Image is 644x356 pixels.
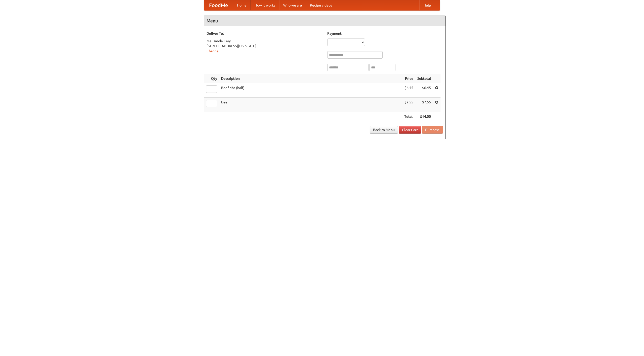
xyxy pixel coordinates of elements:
a: Recipe videos [306,0,336,10]
th: Subtotal [415,74,433,83]
a: Change [207,49,219,53]
div: Melisande Ceiy [207,38,322,44]
a: Home [233,0,251,10]
a: Clear Cart [399,126,421,134]
a: Who we are [279,0,306,10]
h5: Payment: [327,31,443,36]
th: Description [219,74,402,83]
h5: Deliver To: [207,31,322,36]
td: $6.45 [415,83,433,98]
th: Qty [204,74,219,83]
button: Purchase [422,126,443,134]
td: $7.55 [415,98,433,112]
td: $6.45 [402,83,415,98]
h4: Menu [204,16,446,26]
th: $14.00 [415,112,433,121]
th: Price [402,74,415,83]
td: Beer [219,98,402,112]
th: Total: [402,112,415,121]
div: [STREET_ADDRESS][US_STATE] [207,44,322,49]
a: How it works [251,0,279,10]
td: $7.55 [402,98,415,112]
td: Beef ribs (half) [219,83,402,98]
a: Help [419,0,435,10]
a: Back to Menu [370,126,398,134]
a: FoodMe [204,0,233,10]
